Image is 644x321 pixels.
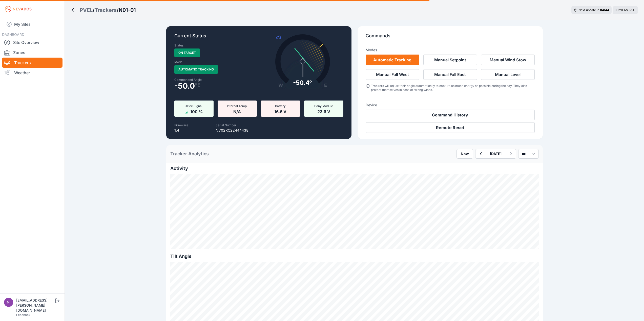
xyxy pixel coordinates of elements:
span: / [117,7,119,14]
label: Commanded Angle [174,78,256,82]
span: Pony Module [314,104,333,108]
label: Serial Number [216,123,236,127]
h3: Device [366,103,535,108]
label: Mode [174,60,182,64]
a: PVEL [80,7,93,14]
div: Trackers will adjust their angle automatically to capture as much energy as possible during the d... [371,84,534,92]
label: Status [174,43,183,47]
div: [EMAIL_ADDRESS][PERSON_NAME][DOMAIN_NAME] [16,298,54,313]
div: -50.4° [293,79,312,87]
a: Weather [2,68,63,78]
button: Manual Setpoint [423,55,477,65]
span: º E [195,83,200,87]
h2: Activity [170,165,539,172]
button: Remote Reset [366,122,535,133]
p: Current Status [174,32,343,43]
nav: Breadcrumb [71,4,136,17]
button: Manual Full East [423,69,477,80]
span: / [93,7,95,14]
span: Next update in [578,8,599,12]
span: 09:20 AM [615,8,629,12]
label: Firmware [174,123,188,127]
span: Battery [275,104,286,108]
p: NV02RC22444438 [216,128,248,133]
a: Feedback [16,313,30,317]
span: 23.6 V [317,108,330,114]
button: Manual Full West [366,69,419,80]
span: XBee Signal [185,104,202,108]
div: 04 : 44 [600,8,609,12]
a: Trackers [95,7,117,14]
a: Trackers [2,58,63,68]
button: Now [456,149,473,159]
a: Site Overview [2,37,63,47]
p: 1.4 [174,128,188,133]
button: [DATE] [486,149,506,158]
span: On Target [174,48,200,57]
button: Manual Wind Stow [481,55,535,65]
h3: Modes [366,47,377,53]
span: N/A [233,108,241,114]
h2: Tilt Angle [170,253,539,260]
span: 16.6 V [274,108,286,114]
span: 100 % [190,108,203,114]
h2: Tracker Analytics [170,150,209,157]
span: Internal Temp. [227,104,247,108]
h3: N01-01 [119,7,136,14]
img: Nevados [4,5,32,13]
span: PDT [630,8,636,12]
img: nick.fritz@nevados.solar [4,298,13,307]
a: My Sites [2,18,63,30]
span: DASHBOARD [2,32,24,37]
a: Zones [2,47,63,58]
span: Automatic Tracking [174,65,218,74]
button: Manual Level [481,69,535,80]
span: -50.0 [174,83,195,89]
button: Automatic Tracking [366,55,419,65]
button: Command History [366,110,535,120]
p: Commands [366,32,535,43]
